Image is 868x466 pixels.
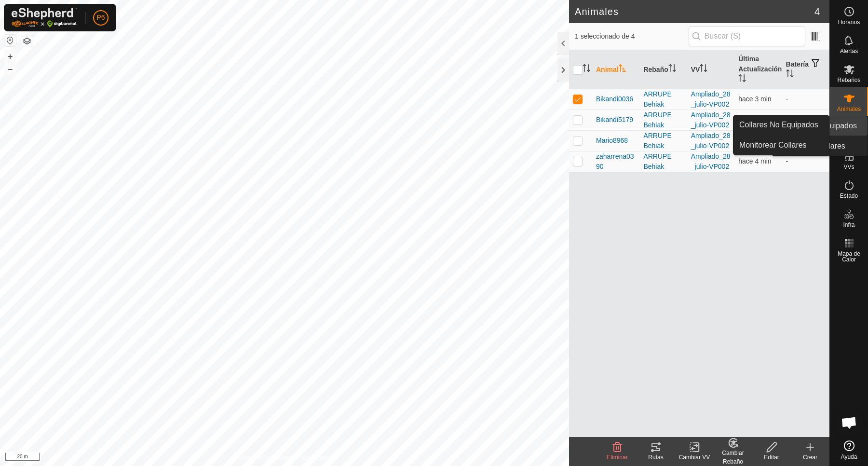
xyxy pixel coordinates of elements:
[607,454,627,461] span: Eliminar
[786,71,794,79] p-sorticon: Activar para ordenar
[841,454,857,460] span: Ayuda
[739,139,807,151] span: Monitorear Collares
[832,251,866,262] span: Mapa de Calor
[596,151,636,172] span: zaharrena0390
[583,66,590,73] p-sorticon: Activar para ordenar
[843,164,854,170] span: VVs
[596,115,633,125] span: Bikandi5179
[575,6,814,17] h2: Animales
[691,152,731,170] a: Ampliado_28_julio-VP002
[675,453,714,462] div: Cambiar VV
[843,222,854,228] span: Infra
[782,151,829,172] td: -
[639,50,687,89] th: Rebaño
[302,453,334,462] a: Contáctenos
[700,66,707,73] p-sorticon: Activar para ordenar
[691,132,731,150] a: Ampliado_28_julio-VP002
[752,453,791,462] div: Editar
[596,136,628,146] span: Mario8968
[734,50,782,89] th: Última Actualización
[4,51,16,62] button: +
[691,111,731,129] a: Ampliado_28_julio-VP002
[782,110,829,130] td: -
[782,50,829,89] th: Batería
[619,66,626,73] p-sorticon: Activar para ordenar
[830,437,868,464] a: Ayuda
[733,136,829,155] a: Monitorear Collares
[643,151,683,172] div: ARRUPE Behiak
[643,110,683,130] div: ARRUPE Behiak
[689,26,805,46] input: Buscar (S)
[814,4,820,19] span: 4
[637,453,675,462] div: Rutas
[714,449,752,466] div: Cambiar Rebaño
[738,76,746,83] p-sorticon: Activar para ordenar
[837,106,861,112] span: Animales
[739,119,818,131] span: Collares No Equipados
[835,408,864,437] div: Chat abierto
[840,48,858,54] span: Alertas
[4,35,16,46] button: Restablecer Mapa
[21,35,33,47] button: Capas del Mapa
[733,115,829,135] a: Collares No Equipados
[596,94,633,104] span: Bikandi0036
[687,50,734,89] th: VV
[668,66,676,73] p-sorticon: Activar para ordenar
[837,77,860,83] span: Rebaños
[782,89,829,110] td: -
[840,193,858,199] span: Estado
[691,90,731,108] a: Ampliado_28_julio-VP002
[643,89,683,110] div: ARRUPE Behiak
[738,157,771,165] span: 19 sept 2025, 15:13
[12,8,77,27] img: Logo Gallagher
[575,31,689,41] span: 1 seleccionado de 4
[592,50,639,89] th: Animal
[791,453,829,462] div: Crear
[4,63,16,75] button: –
[235,453,290,462] a: Política de Privacidad
[838,19,860,25] span: Horarios
[96,13,105,23] span: P6
[643,131,683,151] div: ARRUPE Behiak
[738,95,771,103] span: 19 sept 2025, 15:13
